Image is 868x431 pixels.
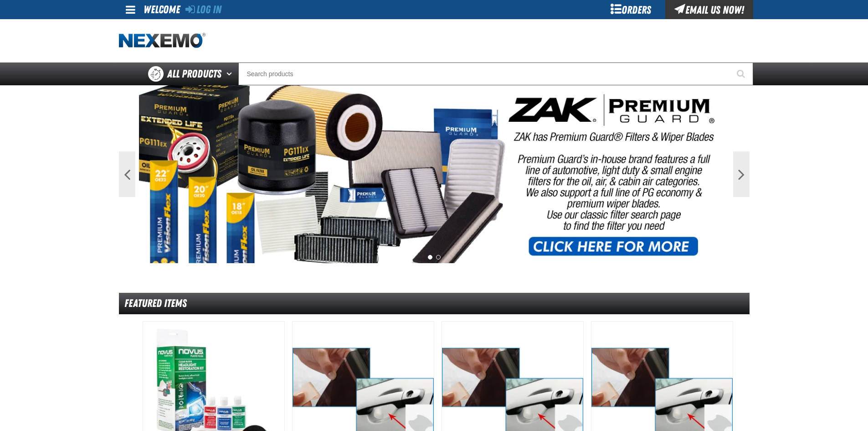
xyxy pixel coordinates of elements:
input: Search [238,62,753,85]
button: Open All Products pages [223,62,238,85]
button: Start Searching [730,62,753,85]
button: 1 of 2 [428,255,432,260]
button: 2 of 2 [436,255,441,260]
button: Next [733,151,750,197]
div: Featured Items [119,293,750,314]
a: Log In [185,3,221,16]
button: Previous [119,151,135,197]
img: Nexemo logo [119,33,205,49]
img: PG Filters & Wipers [139,85,729,263]
span: All Products [167,66,221,82]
